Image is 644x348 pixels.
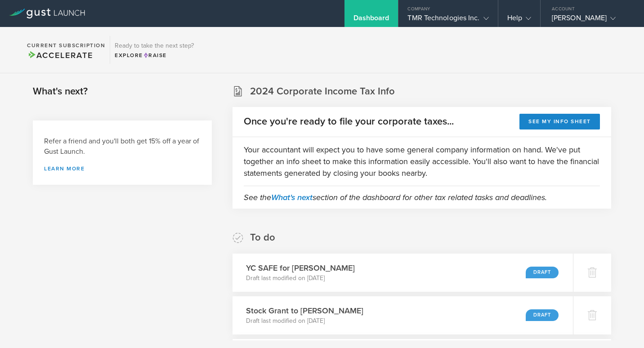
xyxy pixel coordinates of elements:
[27,43,105,48] h2: Current Subscription
[250,231,275,244] h2: To do
[599,305,644,348] iframe: Chat Widget
[246,274,355,283] p: Draft last modified on [DATE]
[407,13,488,27] div: TMR Technologies Inc.
[526,267,559,278] div: Draft
[246,317,363,326] p: Draft last modified on [DATE]
[519,114,600,129] button: See my info sheet
[233,254,573,292] div: YC SAFE for [PERSON_NAME]Draft last modified on [DATE]Draft
[246,262,355,274] h3: YC SAFE for [PERSON_NAME]
[246,305,363,317] h3: Stock Grant to [PERSON_NAME]
[244,115,454,128] h2: Once you're ready to file your corporate taxes...
[244,192,547,202] em: See the section of the dashboard for other tax related tasks and deadlines.
[244,144,600,179] p: Your accountant will expect you to have some general company information on hand. We've put toget...
[115,43,194,49] h3: Ready to take the next step?
[353,13,389,27] div: Dashboard
[44,166,201,171] a: Learn more
[27,50,93,60] span: Accelerate
[250,85,395,98] h2: 2024 Corporate Income Tax Info
[110,36,198,64] div: Ready to take the next step?ExploreRaise
[233,296,573,335] div: Stock Grant to [PERSON_NAME]Draft last modified on [DATE]Draft
[33,85,88,98] h2: What's next?
[44,136,201,157] h3: Refer a friend and you'll both get 15% off a year of Gust Launch.
[115,51,194,59] div: Explore
[552,13,628,27] div: [PERSON_NAME]
[143,52,167,58] span: Raise
[507,13,531,27] div: Help
[526,309,559,321] div: Draft
[271,192,313,202] a: What's next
